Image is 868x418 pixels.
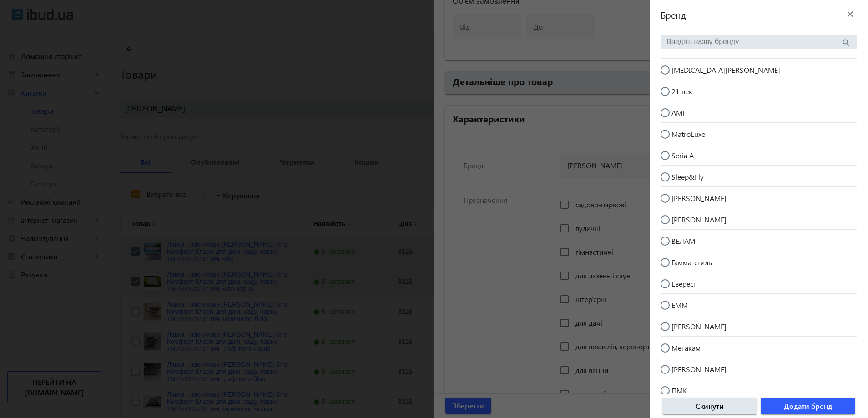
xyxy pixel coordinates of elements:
span: Додати бренд [784,401,832,411]
span: Sleep&Fly [671,172,704,181]
span: Метакам [671,343,701,353]
input: Введіть назву бренду [666,38,841,46]
span: Бренд [650,8,686,21]
span: [PERSON_NAME] [671,193,727,203]
span: Скинути [696,401,724,411]
span: Seria A [671,151,694,160]
button: Скинути [662,398,757,414]
span: AMF [671,108,686,117]
span: ЕММ [671,300,688,310]
span: Еверест [671,279,696,288]
span: Гамма-стиль [671,257,712,267]
span: 21 век [671,86,692,96]
span: [PERSON_NAME] [671,364,727,374]
span: ВЕЛАМ [671,236,695,246]
span: ПМК [671,386,687,395]
mat-icon: close [843,7,857,21]
span: [PERSON_NAME] [671,322,727,331]
mat-icon: search [842,37,851,46]
span: [MEDICAL_DATA][PERSON_NAME] [671,65,780,75]
span: MatroLuxe [671,129,705,139]
span: [PERSON_NAME] [671,215,727,224]
button: Додати бренд [761,398,855,414]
